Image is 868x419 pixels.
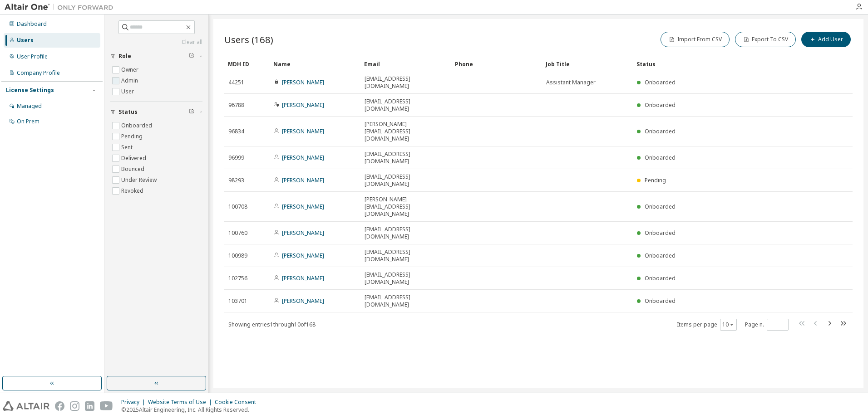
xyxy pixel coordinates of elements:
[224,33,273,46] span: Users (168)
[215,399,261,406] div: Cookie Consent
[228,275,247,282] span: 102756
[645,274,676,282] span: Onboarded
[282,203,324,210] a: [PERSON_NAME]
[645,203,676,210] span: Onboarded
[722,321,735,328] button: 10
[121,399,148,406] div: Privacy
[121,142,134,153] label: Sent
[228,154,244,161] span: 96999
[546,79,596,86] span: Assistant Manager
[735,32,796,47] button: Export To CSV
[110,39,202,46] a: Clear all
[121,175,158,185] label: Under Review
[121,75,140,86] label: Admin
[455,57,538,71] div: Phone
[365,121,447,142] span: [PERSON_NAME][EMAIL_ADDRESS][DOMAIN_NAME]
[228,102,244,109] span: 96788
[282,229,324,237] a: [PERSON_NAME]
[121,164,146,175] label: Bounced
[645,297,676,305] span: Onboarded
[282,297,324,305] a: [PERSON_NAME]
[121,131,144,142] label: Pending
[85,401,94,411] img: linkedin.svg
[17,69,60,77] div: Company Profile
[228,128,244,135] span: 96834
[121,64,140,75] label: Owner
[189,53,194,60] span: Clear filter
[645,127,676,135] span: Onboarded
[801,32,851,47] button: Add User
[365,294,447,308] span: [EMAIL_ADDRESS][DOMAIN_NAME]
[228,79,244,86] span: 44251
[121,86,136,97] label: User
[273,57,357,71] div: Name
[228,252,247,259] span: 100989
[189,108,194,116] span: Clear filter
[121,185,145,196] label: Revoked
[3,401,49,411] img: altair_logo.svg
[55,401,64,411] img: facebook.svg
[228,57,266,71] div: MDH ID
[17,53,48,60] div: User Profile
[546,57,629,71] div: Job Title
[645,176,666,184] span: Pending
[365,271,447,286] span: [EMAIL_ADDRESS][DOMAIN_NAME]
[645,78,676,86] span: Onboarded
[17,37,34,44] div: Users
[645,252,676,259] span: Onboarded
[745,319,789,331] span: Page n.
[121,153,148,164] label: Delivered
[282,78,324,86] a: [PERSON_NAME]
[365,173,447,188] span: [EMAIL_ADDRESS][DOMAIN_NAME]
[17,118,39,125] div: On Prem
[228,321,316,328] span: Showing entries 1 through 10 of 168
[645,154,676,161] span: Onboarded
[100,401,113,411] img: youtube.svg
[365,151,447,165] span: [EMAIL_ADDRESS][DOMAIN_NAME]
[70,401,79,411] img: instagram.svg
[17,20,47,28] div: Dashboard
[365,226,447,240] span: [EMAIL_ADDRESS][DOMAIN_NAME]
[365,248,447,263] span: [EMAIL_ADDRESS][DOMAIN_NAME]
[282,101,324,109] a: [PERSON_NAME]
[645,229,676,237] span: Onboarded
[282,176,324,184] a: [PERSON_NAME]
[282,274,324,282] a: [PERSON_NAME]
[364,57,448,71] div: Email
[121,120,154,131] label: Onboarded
[645,101,676,109] span: Onboarded
[148,399,215,406] div: Website Terms of Use
[661,32,730,47] button: Import From CSV
[228,229,247,237] span: 100760
[677,319,737,331] span: Items per page
[282,252,324,259] a: [PERSON_NAME]
[118,108,138,116] span: Status
[118,53,131,60] span: Role
[365,75,447,90] span: [EMAIL_ADDRESS][DOMAIN_NAME]
[365,98,447,112] span: [EMAIL_ADDRESS][DOMAIN_NAME]
[5,3,118,12] img: Altair One
[282,127,324,135] a: [PERSON_NAME]
[636,57,805,71] div: Status
[110,46,202,66] button: Role
[228,177,244,184] span: 98293
[17,102,42,110] div: Managed
[282,154,324,161] a: [PERSON_NAME]
[228,297,247,305] span: 103701
[365,196,447,218] span: [PERSON_NAME][EMAIL_ADDRESS][DOMAIN_NAME]
[110,102,202,122] button: Status
[121,406,261,414] p: © 2025 Altair Engineering, Inc. All Rights Reserved.
[228,203,247,210] span: 100708
[6,87,54,94] div: License Settings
